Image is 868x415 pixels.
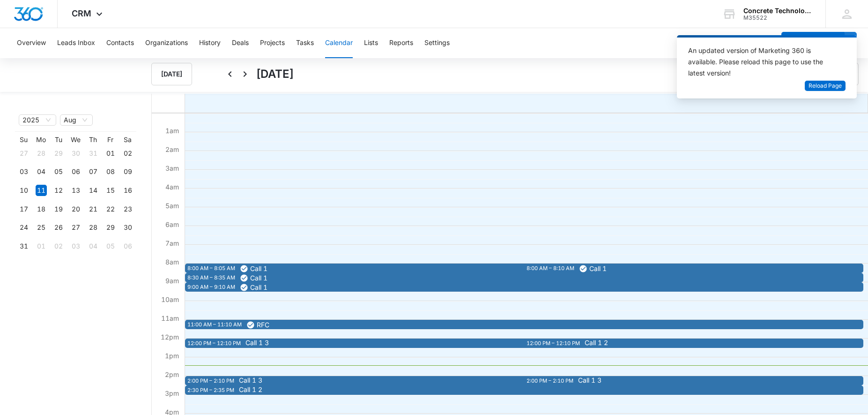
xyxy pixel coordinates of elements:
[232,28,249,58] button: Deals
[163,352,181,360] span: 1pm
[67,136,84,144] th: We
[159,314,181,322] span: 11am
[163,220,181,228] span: 6am
[119,200,136,219] td: 2025-08-23
[163,370,181,378] span: 2pm
[32,237,50,256] td: 2025-09-01
[50,200,67,219] td: 2025-08-19
[187,283,237,291] div: 9:00 AM – 9:10 AM
[185,320,863,329] div: 11:00 AM – 11:10 AM: RFC
[84,136,102,144] th: Th
[185,376,762,385] div: 2:00 PM – 2:10 PM: Call 1 3
[36,241,47,252] div: 01
[743,15,812,21] div: account id
[239,386,262,393] span: Call 1 2
[223,67,237,82] button: Back
[32,163,50,181] td: 2025-08-04
[53,222,64,233] div: 26
[105,148,116,159] div: 01
[50,219,67,237] td: 2025-08-26
[17,28,46,58] button: Overview
[163,277,181,285] span: 9am
[50,237,67,256] td: 2025-09-02
[84,163,102,181] td: 2025-08-07
[805,81,846,91] button: Reload Page
[296,28,314,58] button: Tasks
[105,204,116,215] div: 22
[809,82,842,91] span: Reload Page
[102,136,119,144] th: Fr
[67,237,84,256] td: 2025-09-03
[18,222,30,233] div: 24
[50,144,67,163] td: 2025-07-29
[163,164,181,172] span: 3am
[15,136,32,144] th: Su
[145,28,188,58] button: Organizations
[260,28,285,58] button: Projects
[119,136,136,144] th: Sa
[524,264,863,273] div: 8:00 AM – 8:10 AM: Call 1
[88,185,99,196] div: 14
[102,181,119,200] td: 2025-08-15
[50,136,67,144] th: Tu
[163,202,181,210] span: 5am
[18,204,30,215] div: 17
[424,28,450,58] button: Settings
[185,282,863,292] div: 9:00 AM – 9:10 AM: Call 1
[64,115,89,125] span: Aug
[122,185,134,196] div: 16
[105,222,116,233] div: 29
[122,222,134,233] div: 30
[524,376,863,385] div: 2:00 PM – 2:10 PM: Call 1 3
[32,181,50,200] td: 2025-08-11
[257,322,269,328] span: RFC
[743,7,812,15] div: account name
[122,166,134,177] div: 09
[50,163,67,181] td: 2025-08-05
[527,340,582,347] div: 12:00 PM – 12:10 PM
[84,144,102,163] td: 2025-07-31
[187,321,244,329] div: 11:00 AM – 11:10 AM
[239,377,262,384] span: Call 1 3
[524,339,863,348] div: 12:00 PM – 12:10 PM: Call 1 2
[245,340,269,346] span: Call 1 3
[102,237,119,256] td: 2025-09-05
[84,200,102,219] td: 2025-08-21
[70,166,82,177] div: 06
[32,136,50,144] th: Mo
[70,148,82,159] div: 30
[163,183,181,191] span: 4am
[36,204,47,215] div: 18
[57,28,95,58] button: Leads Inbox
[88,222,99,233] div: 28
[122,204,134,215] div: 23
[102,163,119,181] td: 2025-08-08
[53,204,64,215] div: 19
[53,166,64,177] div: 05
[688,45,834,79] div: An updated version of Marketing 360 is available. Please reload this page to use the latest version!
[50,181,67,200] td: 2025-08-12
[106,28,134,58] button: Contacts
[70,204,82,215] div: 20
[119,219,136,237] td: 2025-08-30
[18,185,30,196] div: 10
[122,148,134,159] div: 02
[70,185,82,196] div: 13
[163,389,181,397] span: 3pm
[15,163,32,181] td: 2025-08-03
[88,148,99,159] div: 31
[185,385,863,395] div: 2:30 PM – 2:35 PM: Call 1 2
[122,241,134,252] div: 06
[781,32,845,54] button: Add Contact
[187,274,237,282] div: 8:30 AM – 8:35 AM
[102,219,119,237] td: 2025-08-29
[67,163,84,181] td: 2025-08-06
[67,144,84,163] td: 2025-07-30
[53,148,64,159] div: 29
[185,339,762,348] div: 12:00 PM – 12:10 PM: Call 1 3
[36,185,47,196] div: 11
[15,144,32,163] td: 2025-07-27
[578,377,601,384] span: Call 1 3
[527,377,576,385] div: 2:00 PM – 2:10 PM
[88,241,99,252] div: 04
